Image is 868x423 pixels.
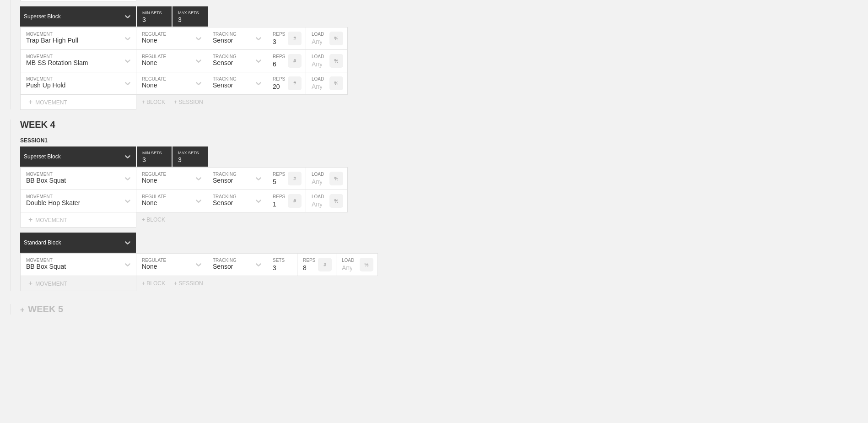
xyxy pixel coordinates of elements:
input: Any [306,190,329,212]
input: None [173,6,208,27]
input: Any [306,168,329,190]
span: + [28,98,32,106]
span: + [28,216,32,223]
input: Any [336,254,360,276]
p: # [293,81,296,86]
span: + [20,306,24,314]
p: % [334,59,339,64]
div: Superset Block [24,13,61,20]
div: Superset Block [24,153,61,160]
div: Sensor [213,263,233,270]
div: Trap Bar High Pull [26,37,78,44]
input: Any [306,50,329,72]
p: % [334,81,339,86]
div: + SESSION [174,280,210,287]
div: None [142,59,157,66]
p: # [293,36,296,41]
div: Sensor [213,199,233,206]
div: Double Hop Skater [26,199,80,206]
div: None [142,263,157,270]
div: Standard Block [24,239,61,246]
div: Sensor [213,81,233,89]
span: + [28,279,32,287]
input: None [173,146,208,167]
div: None [142,199,157,206]
div: MB SS Rotation Slam [26,59,88,66]
span: WEEK 4 [20,119,55,130]
span: SESSION 1 [20,137,48,144]
p: % [365,262,369,267]
div: BB Box Squat [26,177,66,184]
div: MOVEMENT [20,212,136,228]
div: None [142,37,157,44]
div: MOVEMENT [20,276,136,291]
div: Sensor [213,177,233,184]
div: + BLOCK [142,280,174,287]
div: + SESSION [174,99,210,105]
input: Any [306,27,329,49]
p: % [334,199,339,204]
p: % [334,176,339,181]
div: + BLOCK [142,99,174,105]
p: % [334,36,339,41]
div: None [142,81,157,89]
div: + BLOCK [142,217,174,223]
p: # [293,176,296,181]
div: BB Box Squat [26,263,66,270]
iframe: Chat Widget [822,379,868,423]
p: # [323,262,326,267]
p: # [293,199,296,204]
div: WEEK 5 [20,304,63,315]
input: Any [306,72,329,94]
div: Sensor [213,59,233,66]
div: Sensor [213,37,233,44]
div: Push Up Hold [26,81,65,89]
div: MOVEMENT [20,95,136,110]
p: # [293,59,296,64]
div: None [142,177,157,184]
